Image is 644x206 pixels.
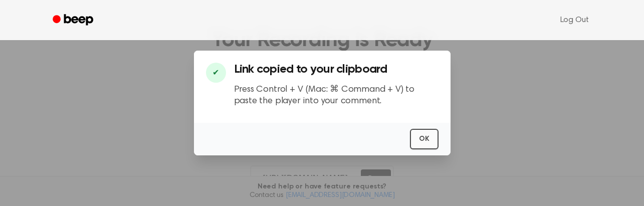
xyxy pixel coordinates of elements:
a: Beep [46,11,102,30]
div: ✔ [206,63,226,83]
button: OK [410,129,439,149]
p: Press Control + V (Mac: ⌘ Command + V) to paste the player into your comment. [234,84,439,107]
a: Log Out [550,8,599,32]
h3: Link copied to your clipboard [234,63,439,76]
